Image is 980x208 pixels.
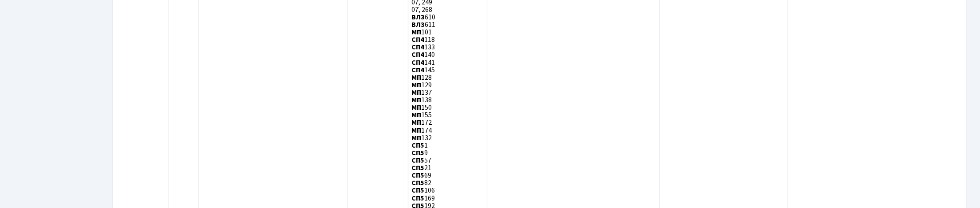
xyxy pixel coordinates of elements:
[412,186,425,196] b: СП5
[412,65,425,75] b: СП4
[412,27,422,37] b: МП
[412,35,425,45] b: СП4
[412,103,422,112] b: МП
[412,80,422,90] b: МП
[412,20,425,30] b: ВЛ3
[412,88,422,97] b: МП
[412,42,425,52] b: СП4
[412,73,422,82] b: МП
[412,126,422,135] b: МП
[412,171,425,180] b: СП5
[412,12,425,22] b: ВЛ3
[412,110,422,120] b: МП
[412,118,422,128] b: МП
[412,50,425,60] b: СП4
[412,58,425,67] b: СП4
[412,178,425,188] b: СП5
[412,141,425,150] b: СП5
[412,156,425,165] b: СП5
[412,95,422,105] b: МП
[412,133,422,143] b: МП
[412,193,425,203] b: СП5
[412,148,425,158] b: СП5
[412,163,425,173] b: СП5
